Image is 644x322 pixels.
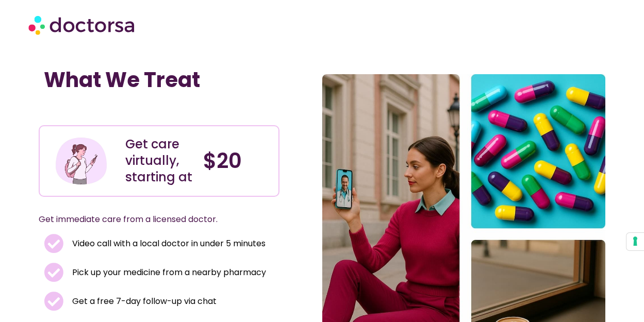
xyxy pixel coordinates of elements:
span: Video call with a local doctor in under 5 minutes [70,236,266,251]
span: Pick up your medicine from a nearby pharmacy [70,265,266,280]
span: Get a free 7-day follow-up via chat [70,294,217,309]
h1: What We Treat [44,67,274,92]
button: Your consent preferences for tracking technologies [626,233,644,250]
p: Get immediate care from a licensed doctor. [39,212,255,227]
img: Illustration depicting a young woman in a casual outfit, engaged with her smartphone. She has a p... [54,134,108,188]
div: Get care virtually, starting at [125,136,193,185]
h4: $20 [203,148,271,173]
iframe: Customer reviews powered by Trustpilot [44,103,199,115]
